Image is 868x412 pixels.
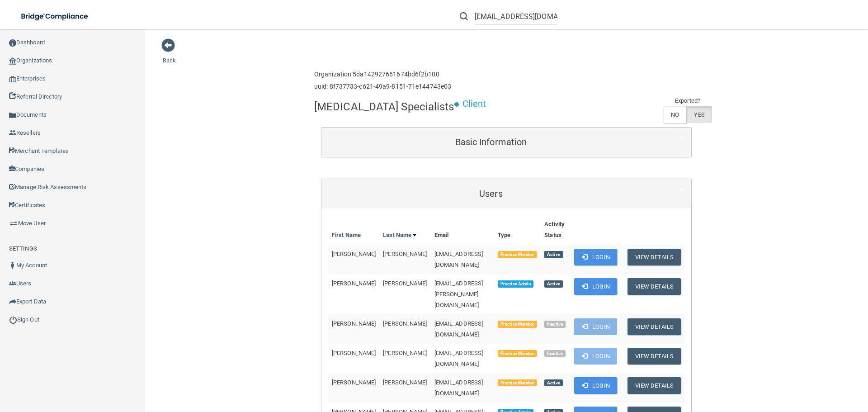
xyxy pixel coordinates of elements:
h4: [MEDICAL_DATA] Specialists [314,101,454,113]
span: [PERSON_NAME] [383,251,427,257]
img: ic-search.3b580494.png [460,12,468,20]
button: Login [574,249,617,265]
img: enterprise.0d942306.png [9,76,16,82]
img: ic_user_dark.df1a06c3.png [9,262,16,269]
a: Basic Information [328,132,684,152]
img: briefcase.64adab9b.png [9,219,18,228]
span: [EMAIL_ADDRESS][DOMAIN_NAME] [434,251,483,268]
span: [EMAIL_ADDRESS][DOMAIN_NAME] [434,320,483,338]
span: [EMAIL_ADDRESS][DOMAIN_NAME] [434,350,483,367]
button: Login [574,318,617,335]
span: [PERSON_NAME] [383,379,427,386]
button: View Details [627,348,681,365]
img: icon-export.b9366987.png [9,298,16,305]
span: Practice Member [498,379,537,387]
th: Type [494,215,541,245]
span: Active [544,379,562,387]
img: ic_dashboard_dark.d01f4a41.png [9,39,16,47]
span: [PERSON_NAME] [332,379,376,386]
a: Users [328,184,684,204]
button: Login [574,348,617,365]
span: [PERSON_NAME] [332,350,376,356]
label: YES [686,106,712,123]
h5: Basic Information [328,137,654,147]
button: View Details [627,377,681,394]
button: View Details [627,318,681,335]
span: Inactive [544,321,566,328]
span: [PERSON_NAME] [383,320,427,327]
input: Search [475,8,557,25]
button: Login [574,377,617,394]
img: icon-users.e205127d.png [9,280,16,287]
button: View Details [627,278,681,295]
span: Practice Member [498,251,537,258]
p: Client [462,95,486,112]
span: Practice Admin [498,280,533,288]
span: [PERSON_NAME] [383,280,427,287]
a: First Name [332,230,361,241]
th: Email [431,215,494,245]
span: Active [544,251,562,258]
img: bridge_compliance_login_screen.278c3ca4.svg [14,7,97,26]
img: ic_power_dark.7ecde6b1.png [9,316,17,324]
a: Last Name [383,230,416,241]
label: NO [663,106,686,123]
h6: Organization 5da142927661674bd6f2b100 [314,71,451,78]
label: SETTINGS [9,243,37,254]
span: [PERSON_NAME] [332,251,376,257]
span: [EMAIL_ADDRESS][DOMAIN_NAME] [434,379,483,397]
th: Activity Status [541,215,571,245]
span: Practice Member [498,350,537,357]
button: View Details [627,249,681,265]
h5: Users [328,189,654,199]
img: icon-documents.8dae5593.png [9,112,16,119]
img: organization-icon.f8decf85.png [9,57,16,65]
span: [PERSON_NAME] [332,320,376,327]
span: Active [544,280,562,288]
td: Exported? [663,95,712,106]
button: Login [574,278,617,295]
span: [PERSON_NAME] [383,350,427,356]
span: [PERSON_NAME] [332,280,376,287]
h6: uuid: 8f737733-c621-49a9-8151-71e144743e03 [314,83,451,90]
span: Practice Member [498,321,537,328]
a: Back [163,46,176,64]
span: [EMAIL_ADDRESS][PERSON_NAME][DOMAIN_NAME] [434,280,483,308]
span: Inactive [544,350,566,357]
img: ic_reseller.de258add.png [9,129,16,137]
